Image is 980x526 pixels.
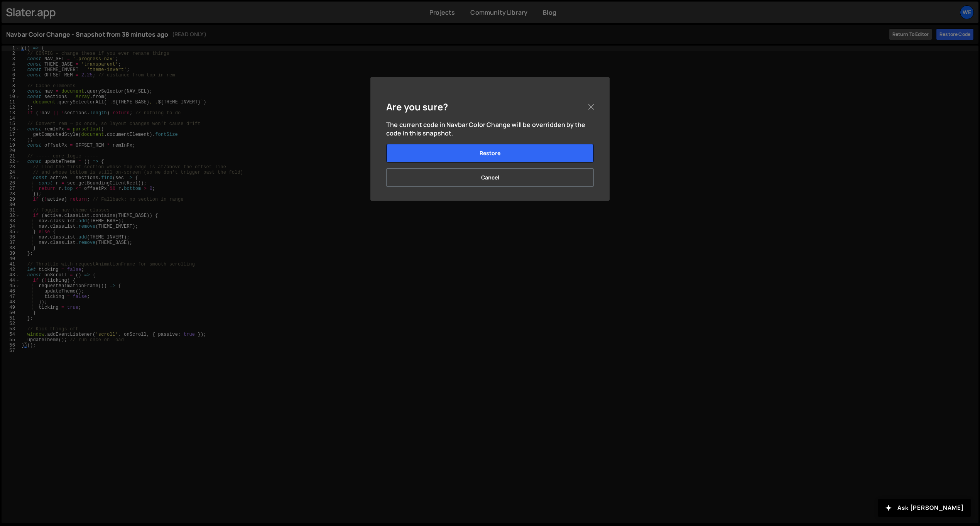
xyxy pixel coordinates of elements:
[386,144,594,162] button: Restore
[585,101,597,113] button: Close
[386,101,448,113] h5: Are you sure?
[386,168,594,187] button: Cancel
[386,120,594,138] p: The current code in Navbar Color Change will be overridden by the code in this snapshot.
[878,499,971,517] button: Ask [PERSON_NAME]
